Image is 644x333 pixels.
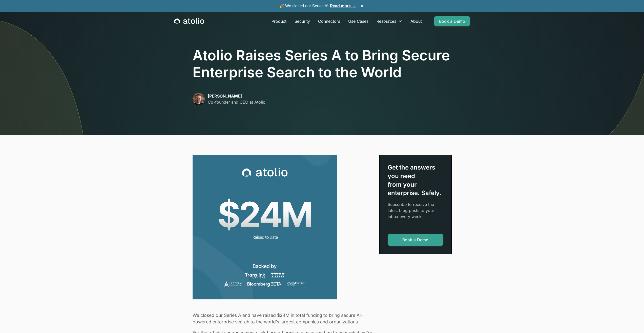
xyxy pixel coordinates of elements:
[344,16,372,26] a: Use Cases
[388,163,443,197] div: Get the answers you need from your enterprise. Safely.
[388,201,443,220] p: Subscribe to receive the latest blog posts to your inbox every week.
[372,16,406,26] div: Resources
[193,312,373,325] p: We closed our Series A and have raised $24M in total funding to bring secure AI-powered enterpris...
[193,47,452,81] h1: Atolio Raises Series A to Bring Secure Enterprise Search to the World
[377,18,396,24] div: Resources
[388,234,443,246] a: Book a Demo
[174,18,204,25] a: home
[359,3,365,9] button: ×
[267,16,290,26] a: Product
[330,4,356,8] a: Read more →
[279,3,356,9] span: 🎉 We closed our Series A!
[208,99,265,105] p: Co-founder and CEO at Atolio
[208,93,265,99] p: [PERSON_NAME]
[406,16,426,26] a: About
[314,16,344,26] a: Connectors
[290,16,314,26] a: Security
[434,16,470,26] a: Book a Demo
